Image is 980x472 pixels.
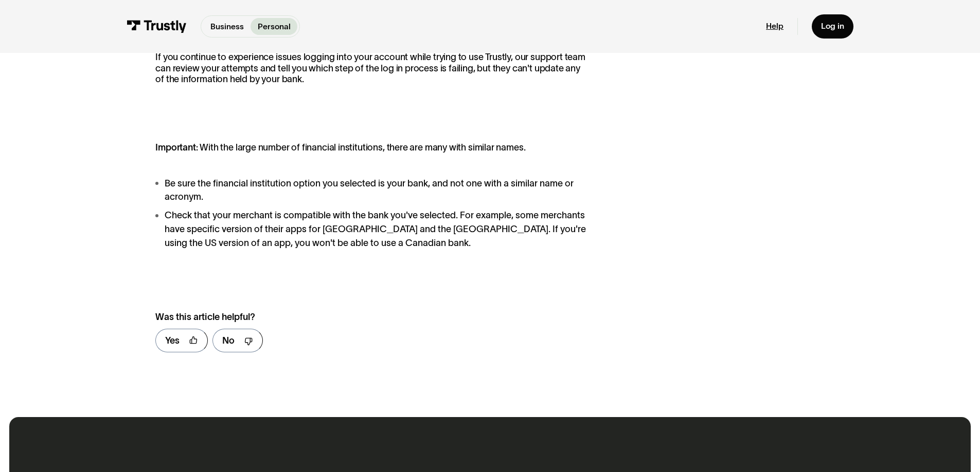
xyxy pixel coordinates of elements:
[821,21,844,31] div: Log in
[203,18,251,35] a: Business
[155,177,586,204] li: Be sure the financial institution option you selected is your bank, and not one with a similar na...
[155,142,195,153] strong: Important
[222,334,235,348] div: No
[155,310,561,324] div: Was this article helpful?
[210,21,244,33] p: Business
[155,209,586,250] li: Check that your merchant is compatible with the bank you've selected. For example, some merchants...
[258,21,291,33] p: Personal
[812,14,853,39] a: Log in
[766,21,783,31] a: Help
[127,20,187,33] img: Trustly Logo
[155,52,586,85] p: If you continue to experience issues logging into your account while trying to use Trustly, our s...
[165,334,180,348] div: Yes
[155,329,208,353] a: Yes
[155,142,586,154] p: : With the large number of financial institutions, there are many with similar names.
[251,18,297,35] a: Personal
[212,329,263,353] a: No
